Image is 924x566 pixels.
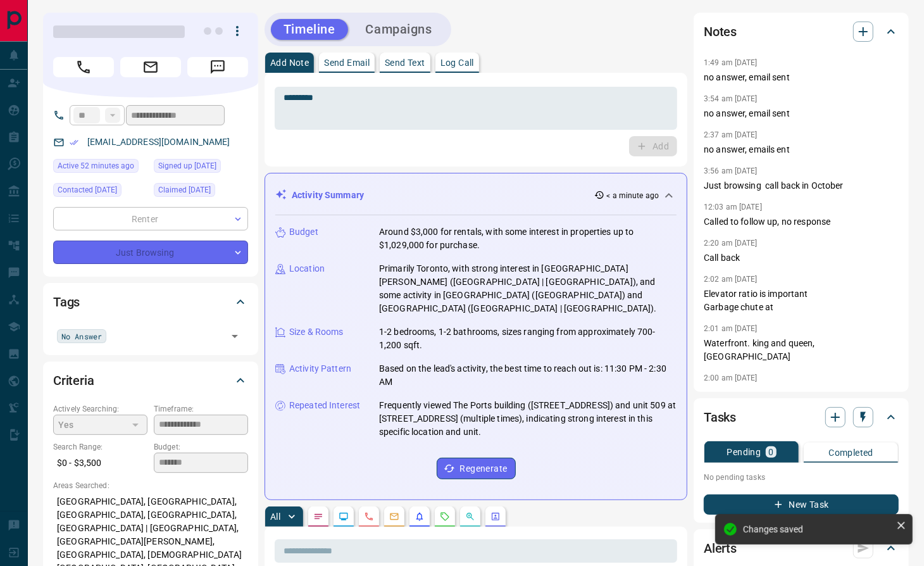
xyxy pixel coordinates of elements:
[275,184,677,207] div: Activity Summary< a minute ago
[271,19,348,40] button: Timeline
[53,57,114,77] span: Call
[53,241,248,264] div: Just Browsing
[87,137,230,147] a: [EMAIL_ADDRESS][DOMAIN_NAME]
[289,362,351,375] p: Activity Pattern
[53,370,94,391] h2: Criteria
[313,512,323,522] svg: Notes
[704,143,899,156] p: no answer, emails ent
[704,203,762,211] p: 12:03 am [DATE]
[385,58,425,67] p: Send Text
[704,71,899,84] p: no answer, email sent
[53,441,147,453] p: Search Range:
[704,533,899,563] div: Alerts
[120,57,181,77] span: Email
[289,225,318,239] p: Budget
[53,453,147,474] p: $0 - $3,500
[704,251,899,265] p: Call back
[289,325,344,339] p: Size & Rooms
[704,22,737,42] h2: Notes
[379,362,677,389] p: Based on the lead's activity, the best time to reach out is: 11:30 PM - 2:30 AM
[465,512,475,522] svg: Opportunities
[53,480,248,491] p: Areas Searched:
[704,337,899,363] p: Waterfront. king and queen, [GEOGRAPHIC_DATA]
[727,448,761,456] p: Pending
[704,324,758,333] p: 2:01 am [DATE]
[768,448,773,456] p: 0
[53,403,147,415] p: Actively Searching:
[379,325,677,352] p: 1-2 bedrooms, 1-2 bathrooms, sizes ranging from approximately 700-1,200 sqft.
[440,512,450,522] svg: Requests
[270,58,309,67] p: Add Note
[154,183,248,201] div: Fri Mar 19 2021
[704,538,737,558] h2: Alerts
[704,407,736,427] h2: Tasks
[379,262,677,315] p: Primarily Toronto, with strong interest in [GEOGRAPHIC_DATA][PERSON_NAME] ([GEOGRAPHIC_DATA] | [G...
[53,207,248,230] div: Renter
[379,225,677,252] p: Around $3,000 for rentals, with some interest in properties up to $1,029,000 for purchase.
[743,524,891,534] div: Changes saved
[154,159,248,177] div: Tue Sep 15 2020
[364,512,374,522] svg: Calls
[324,58,370,67] p: Send Email
[704,239,758,248] p: 2:20 am [DATE]
[704,179,899,192] p: Just browsing call back in October
[53,415,147,435] div: Yes
[53,159,147,177] div: Tue Oct 14 2025
[704,16,899,47] div: Notes
[53,287,248,317] div: Tags
[490,512,501,522] svg: Agent Actions
[704,130,758,139] p: 2:37 am [DATE]
[226,327,244,345] button: Open
[58,184,117,196] span: Contacted [DATE]
[704,287,899,314] p: Elevator ratio is important Garbage chute at
[704,275,758,284] p: 2:02 am [DATE]
[53,365,248,396] div: Criteria
[339,512,349,522] svg: Lead Browsing Activity
[437,458,516,479] button: Regenerate
[704,107,899,120] p: no answer, email sent
[704,94,758,103] p: 3:54 am [DATE]
[187,57,248,77] span: Message
[704,402,899,432] div: Tasks
[440,58,474,67] p: Log Call
[158,184,211,196] span: Claimed [DATE]
[415,512,425,522] svg: Listing Alerts
[284,92,668,125] textarea: To enrich screen reader interactions, please activate Accessibility in Grammarly extension settings
[154,403,248,415] p: Timeframe:
[828,448,873,457] p: Completed
[53,292,80,312] h2: Tags
[61,330,102,343] span: No Answer
[158,160,216,172] span: Signed up [DATE]
[389,512,399,522] svg: Emails
[289,399,360,412] p: Repeated Interest
[379,399,677,439] p: Frequently viewed The Ports building ([STREET_ADDRESS]) and unit 509 at [STREET_ADDRESS] (multipl...
[704,494,899,515] button: New Task
[289,262,325,275] p: Location
[704,215,899,229] p: Called to follow up, no response
[353,19,445,40] button: Campaigns
[154,441,248,453] p: Budget:
[292,189,364,202] p: Activity Summary
[270,512,280,521] p: All
[58,160,134,172] span: Active 52 minutes ago
[70,138,78,147] svg: Email Verified
[607,190,659,201] p: < a minute ago
[704,167,758,175] p: 3:56 am [DATE]
[704,58,758,67] p: 1:49 am [DATE]
[53,183,147,201] div: Thu Oct 09 2025
[704,468,899,487] p: No pending tasks
[704,374,758,382] p: 2:00 am [DATE]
